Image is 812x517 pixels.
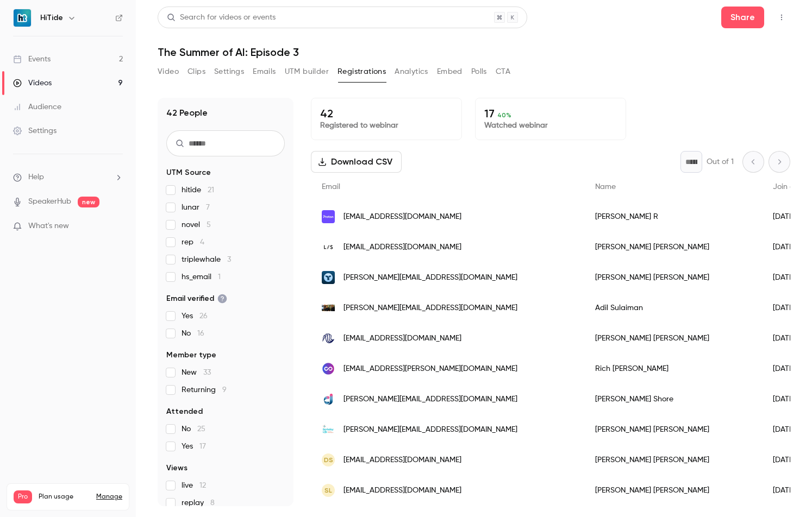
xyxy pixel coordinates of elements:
button: Analytics [395,63,428,80]
span: 26 [199,312,208,320]
p: Registered to webinar [320,120,453,131]
a: SpeakerHub [28,196,71,207]
span: No [182,424,205,434]
button: Download CSV [311,151,402,173]
a: Manage [96,493,122,501]
button: Share [721,7,764,28]
span: Plan usage [39,493,90,501]
span: Member type [166,350,216,361]
img: pmidpi.com [322,332,335,345]
button: Video [158,63,179,80]
span: Views [166,463,188,474]
span: What's new [28,220,69,232]
div: [PERSON_NAME] [PERSON_NAME] [584,475,762,506]
div: [PERSON_NAME] R [584,201,762,232]
span: rep [182,237,204,248]
span: 5 [207,221,211,229]
span: 25 [197,425,205,433]
span: New [182,367,211,378]
p: 17 [484,107,617,120]
span: Email [322,183,340,191]
h6: HiTide [40,12,63,23]
img: rebuyengine.com [322,362,335,375]
div: Adil Sulaiman [584,293,762,323]
p: Watched webinar [484,120,617,131]
span: [EMAIL_ADDRESS][DOMAIN_NAME] [343,211,461,223]
span: 33 [203,369,211,376]
span: hs_email [182,272,221,282]
span: 8 [210,499,215,507]
span: [EMAIL_ADDRESS][PERSON_NAME][DOMAIN_NAME] [343,363,517,375]
img: pm.me [322,210,335,223]
div: Events [13,54,51,65]
button: Registrations [338,63,386,80]
div: Search for videos or events [167,12,276,23]
span: 16 [197,330,204,337]
span: Name [595,183,616,191]
span: SL [324,486,332,495]
span: lunar [182,202,210,213]
li: help-dropdown-opener [13,172,123,183]
img: HiTide [14,9,31,27]
div: Audience [13,102,61,112]
button: Settings [214,63,244,80]
span: Yes [182,311,208,321]
p: Out of 1 [707,156,734,167]
span: Email verified [166,293,227,304]
img: acechefapparels.com.au [322,305,335,312]
span: new [78,197,99,207]
button: Polls [471,63,487,80]
img: berkeleylife.com [322,423,335,436]
span: 4 [200,238,204,246]
span: [EMAIL_ADDRESS][DOMAIN_NAME] [343,455,461,466]
span: replay [182,497,215,508]
span: [PERSON_NAME][EMAIL_ADDRESS][DOMAIN_NAME] [343,302,517,314]
span: live [182,480,206,491]
button: Top Bar Actions [773,9,790,26]
span: [PERSON_NAME][EMAIL_ADDRESS][DOMAIN_NAME] [343,272,517,283]
span: triplewhale [182,254,231,265]
h1: The Summer of AI: Episode 3 [158,46,790,59]
span: Pro [14,490,32,503]
div: Videos [13,78,52,89]
div: [PERSON_NAME] [PERSON_NAME] [584,262,762,293]
img: triplewhale.com [322,271,335,284]
span: [EMAIL_ADDRESS][DOMAIN_NAME] [343,485,461,496]
span: 9 [222,386,227,394]
img: lunarsolargroup.com [322,241,335,254]
span: 17 [199,443,206,450]
button: Emails [253,63,276,80]
span: Attended [166,406,203,417]
span: 12 [199,482,206,489]
span: hitide [182,185,214,196]
span: 40 % [497,111,511,119]
div: [PERSON_NAME] Shore [584,384,762,414]
span: Yes [182,441,206,452]
img: dopple.io [322,393,335,406]
button: Clips [188,63,205,80]
span: [EMAIL_ADDRESS][DOMAIN_NAME] [343,333,461,344]
div: [PERSON_NAME] [PERSON_NAME] [584,414,762,445]
span: 3 [227,256,231,263]
span: UTM Source [166,167,211,178]
span: Help [28,172,44,183]
span: [PERSON_NAME][EMAIL_ADDRESS][DOMAIN_NAME] [343,424,517,436]
span: [PERSON_NAME][EMAIL_ADDRESS][DOMAIN_NAME] [343,394,517,405]
div: Settings [13,125,57,136]
span: 21 [208,186,214,194]
button: CTA [496,63,510,80]
span: DS [324,455,333,465]
h1: 42 People [166,106,208,119]
span: Join date [773,183,807,191]
span: novel [182,219,211,230]
span: 1 [218,273,221,281]
div: [PERSON_NAME] [PERSON_NAME] [584,232,762,262]
p: 42 [320,107,453,120]
iframe: Noticeable Trigger [110,222,123,231]
span: No [182,328,204,339]
span: 7 [206,204,210,211]
span: [EMAIL_ADDRESS][DOMAIN_NAME] [343,242,461,253]
button: UTM builder [285,63,329,80]
span: Returning [182,384,227,395]
div: Rich [PERSON_NAME] [584,354,762,384]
